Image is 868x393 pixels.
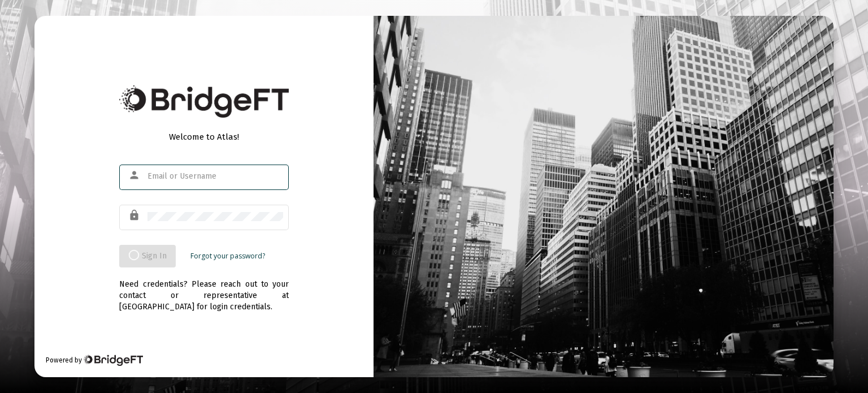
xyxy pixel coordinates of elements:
[119,267,289,313] div: Need credentials? Please reach out to your contact or representative at [GEOGRAPHIC_DATA] for log...
[83,355,142,366] img: Bridge Financial Technology Logo
[119,131,289,142] div: Welcome to Atlas!
[128,251,167,261] span: Sign In
[128,209,142,222] mat-icon: lock
[119,85,289,118] img: Bridge Financial Technology Logo
[147,172,283,181] input: Email or Username
[119,245,176,267] button: Sign In
[46,355,142,366] div: Powered by
[190,251,265,262] a: Forgot your password?
[128,169,142,182] mat-icon: person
